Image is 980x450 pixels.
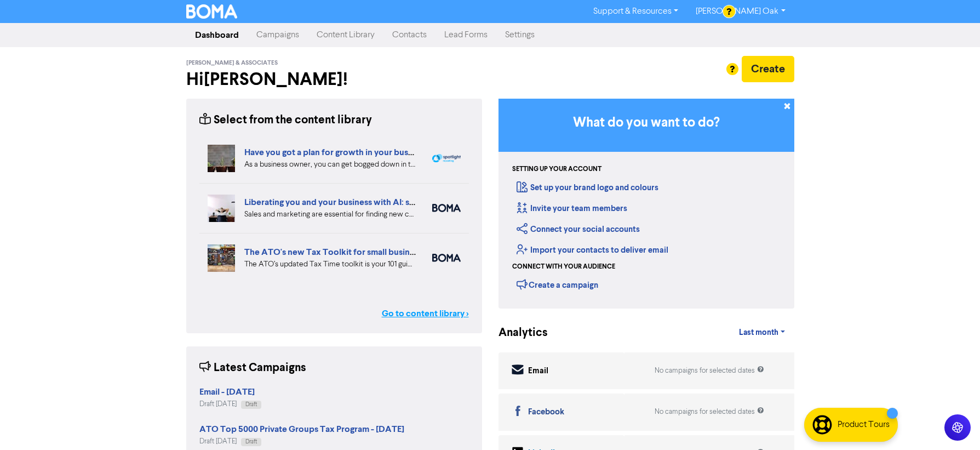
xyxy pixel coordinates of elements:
[244,197,482,208] a: Liberating you and your business with AI: sales and marketing
[517,245,668,255] a: Import your contacts to deliver email
[584,3,687,20] a: Support & Resources
[496,24,543,46] a: Settings
[515,115,778,131] h3: What do you want to do?
[245,402,257,407] span: Draft
[199,424,404,435] strong: ATO Top 5000 Private Groups Tax Program - [DATE]
[739,328,778,338] span: Last month
[687,3,794,20] a: [PERSON_NAME] Oak
[186,4,238,19] img: BOMA Logo
[199,388,255,397] a: Email - [DATE]
[655,366,764,376] div: No campaigns for selected dates
[199,360,306,377] div: Latest Campaigns
[498,324,534,341] div: Analytics
[186,69,482,90] h2: Hi [PERSON_NAME] !
[244,209,416,220] div: Sales and marketing are essential for finding new customers but eat into your business time. We e...
[244,259,416,270] div: The ATO’s updated Tax Time toolkit is your 101 guide to business taxes. We’ve summarised the key ...
[655,407,764,417] div: No campaigns for selected dates
[517,183,658,193] a: Set up your brand logo and colours
[528,365,548,378] div: Email
[199,399,261,409] div: Draft [DATE]
[199,386,255,397] strong: Email - [DATE]
[435,24,496,46] a: Lead Forms
[742,56,794,82] button: Create
[432,254,461,262] img: boma
[382,307,469,320] a: Go to content library >
[512,164,601,174] div: Setting up your account
[199,425,404,434] a: ATO Top 5000 Private Groups Tax Program - [DATE]
[308,24,383,46] a: Content Library
[517,276,598,293] div: Create a campaign
[244,159,416,170] div: As a business owner, you can get bogged down in the demands of day-to-day business. We can help b...
[512,262,615,272] div: Connect with your audience
[248,24,308,46] a: Campaigns
[186,59,278,67] span: [PERSON_NAME] & Associates
[498,99,794,309] div: Getting Started in BOMA
[528,406,564,419] div: Facebook
[517,203,627,214] a: Invite your team members
[925,397,980,450] iframe: Chat Widget
[245,439,257,445] span: Draft
[432,204,461,212] img: boma
[199,436,404,447] div: Draft [DATE]
[186,24,248,46] a: Dashboard
[730,322,794,344] a: Last month
[244,247,454,258] a: The ATO's new Tax Toolkit for small business owners
[383,24,435,46] a: Contacts
[199,112,372,129] div: Select from the content library
[517,224,640,235] a: Connect your social accounts
[244,147,432,158] a: Have you got a plan for growth in your business?
[432,154,461,163] img: spotlight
